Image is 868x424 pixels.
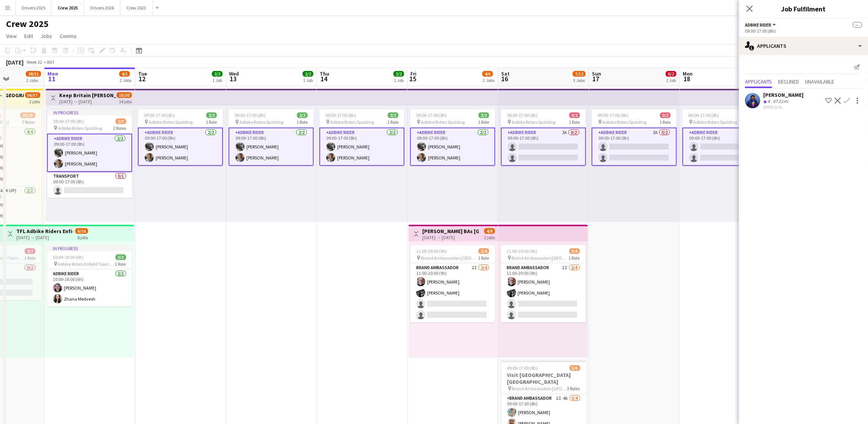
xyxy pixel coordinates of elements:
[745,22,777,28] button: Adbike Rider
[6,18,49,30] h1: Crew 2025
[3,31,20,41] a: View
[120,0,153,15] button: Crew 2023
[24,33,33,39] span: Edit
[6,33,17,39] span: View
[778,79,799,84] span: Declined
[763,105,803,110] div: [DATE] 16:41
[52,0,84,15] button: Crew 2025
[41,33,52,39] span: Jobs
[16,0,52,15] button: Drivers 2025
[745,28,862,34] div: 09:00-17:00 (8h)
[768,98,770,104] span: 4
[60,33,77,39] span: Comms
[21,31,36,41] a: Edit
[745,79,772,84] span: Applicants
[763,91,803,98] div: [PERSON_NAME]
[6,58,24,66] div: [DATE]
[805,79,834,84] span: Unavailable
[772,98,790,105] div: 87.51mi
[739,37,868,55] div: Applicants
[47,59,55,65] div: BST
[745,22,771,28] span: Adbike Rider
[84,0,120,15] button: Drivers 2026
[853,22,862,28] span: --
[38,31,55,41] a: Jobs
[739,4,868,14] h3: Job Fulfilment
[57,31,80,41] a: Comms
